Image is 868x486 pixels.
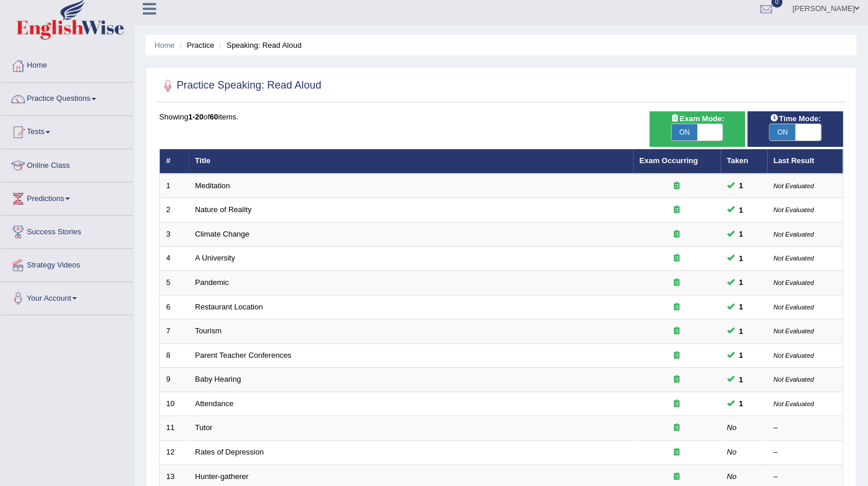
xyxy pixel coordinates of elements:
[195,423,213,432] a: Tutor
[774,400,814,407] small: Not Evaluated
[727,448,737,456] em: No
[1,282,133,311] a: Your Account
[735,301,748,313] span: You can still take this question
[160,174,189,198] td: 1
[639,181,714,192] div: Exam occurring question
[721,149,767,174] th: Taken
[159,77,321,94] h2: Practice Speaking: Read Aloud
[735,228,748,240] span: You can still take this question
[195,302,263,311] a: Restaurant Location
[195,253,236,262] a: A University
[649,111,745,147] div: Show exams occurring in exams
[1,50,133,79] a: Home
[769,124,795,140] span: ON
[160,149,189,174] th: #
[727,472,737,481] em: No
[735,349,748,361] span: You can still take this question
[639,156,698,165] a: Exam Occurring
[1,116,133,145] a: Tests
[195,472,249,481] a: Hunter-gatherer
[160,319,189,344] td: 7
[774,376,814,383] small: Not Evaluated
[767,149,843,174] th: Last Result
[160,392,189,416] td: 10
[195,205,252,214] a: Nature of Reality
[216,40,301,51] li: Speaking: Read Aloud
[774,279,814,286] small: Not Evaluated
[774,471,837,483] div: –
[639,471,714,483] div: Exam occurring question
[665,112,728,125] span: Exam Mode:
[1,149,133,178] a: Online Class
[195,278,229,287] a: Pandemic
[195,448,264,456] a: Rates of Depression
[639,422,714,434] div: Exam occurring question
[639,302,714,313] div: Exam occurring question
[639,350,714,361] div: Exam occurring question
[195,375,241,383] a: Baby Hearing
[774,422,837,434] div: –
[672,124,697,140] span: ON
[774,182,814,189] small: Not Evaluated
[177,40,214,51] li: Practice
[160,368,189,392] td: 9
[195,399,234,408] a: Attendance
[735,374,748,386] span: You can still take this question
[639,277,714,288] div: Exam occurring question
[160,416,189,441] td: 11
[188,112,203,121] b: 1-20
[774,206,814,213] small: Not Evaluated
[1,83,133,112] a: Practice Questions
[195,230,249,238] a: Climate Change
[1,182,133,212] a: Predictions
[160,343,189,368] td: 8
[189,149,633,174] th: Title
[727,423,737,432] em: No
[160,271,189,295] td: 5
[210,112,218,121] b: 60
[160,198,189,223] td: 2
[639,326,714,337] div: Exam occurring question
[735,204,748,216] span: You can still take this question
[774,352,814,359] small: Not Evaluated
[639,399,714,410] div: Exam occurring question
[639,229,714,240] div: Exam occurring question
[160,246,189,271] td: 4
[154,41,175,50] a: Home
[774,255,814,262] small: Not Evaluated
[774,304,814,311] small: Not Evaluated
[639,374,714,385] div: Exam occurring question
[774,327,814,334] small: Not Evaluated
[735,397,748,410] span: You can still take this question
[735,179,748,192] span: You can still take this question
[159,111,843,122] div: Showing of items.
[735,252,748,265] span: You can still take this question
[195,181,230,190] a: Meditation
[639,205,714,216] div: Exam occurring question
[639,447,714,458] div: Exam occurring question
[639,253,714,264] div: Exam occurring question
[1,216,133,245] a: Success Stories
[774,447,837,458] div: –
[765,112,825,125] span: Time Mode:
[774,231,814,238] small: Not Evaluated
[195,326,222,335] a: Tourism
[195,351,291,360] a: Parent Teacher Conferences
[160,222,189,246] td: 3
[735,276,748,288] span: You can still take this question
[1,249,133,278] a: Strategy Videos
[160,295,189,319] td: 6
[735,325,748,337] span: You can still take this question
[160,440,189,464] td: 12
